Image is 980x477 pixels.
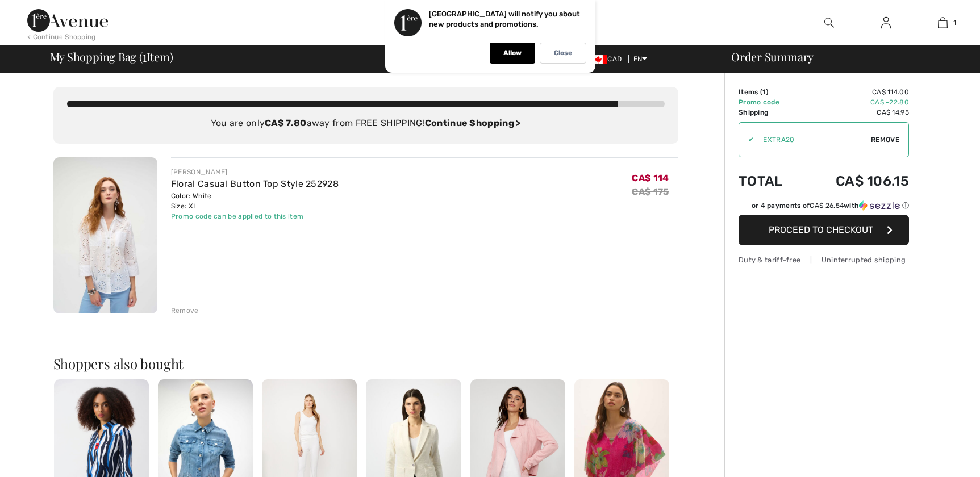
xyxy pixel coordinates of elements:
span: Remove [871,135,899,145]
a: Sign In [872,16,900,30]
s: CA$ 175 [632,186,669,197]
span: 1 [953,18,956,28]
span: CA$ 26.54 [810,202,844,210]
td: CA$ 14.95 [803,107,909,118]
td: Total [739,162,803,200]
div: Duty & tariff-free | Uninterrupted shipping [739,254,909,265]
p: [GEOGRAPHIC_DATA] will notify you about new products and promotions. [429,10,580,28]
div: You are only away from FREE SHIPPING! [67,116,665,130]
div: Order Summary [718,51,973,62]
div: < Continue Shopping [27,32,96,42]
div: [PERSON_NAME] [171,167,339,177]
img: Sezzle [859,200,900,211]
span: My Shopping Bag ( Item) [50,51,173,62]
td: CA$ -22.80 [803,97,909,107]
td: Shipping [739,107,803,118]
div: Remove [171,306,199,316]
input: Promo code [754,123,871,157]
div: or 4 payments ofCA$ 26.54withSezzle Click to learn more about Sezzle [739,200,909,215]
img: My Bag [938,16,948,30]
img: search the website [824,16,834,30]
span: Proceed to Checkout [769,224,873,235]
div: ✔ [739,135,754,145]
td: CA$ 114.00 [803,87,909,97]
img: Floral Casual Button Top Style 252928 [53,157,157,313]
img: My Info [881,16,891,30]
a: 1 [915,16,970,30]
strong: CA$ 7.80 [265,118,306,128]
a: Continue Shopping > [425,118,521,128]
span: EN [633,55,648,63]
span: CAD [589,55,626,63]
span: 1 [143,48,147,63]
img: 1ère Avenue [27,9,108,32]
div: or 4 payments of with [752,200,909,211]
div: Color: White Size: XL [171,191,339,211]
span: CA$ 114 [632,173,669,183]
h2: Shoppers also bought [53,357,678,370]
div: Promo code can be applied to this item [171,211,339,221]
td: Items ( ) [739,87,803,97]
p: Close [554,49,572,57]
a: Floral Casual Button Top Style 252928 [171,178,339,189]
span: 1 [762,88,766,96]
img: Canadian Dollar [589,55,607,64]
p: Allow [503,49,522,57]
td: Promo code [739,97,803,107]
button: Proceed to Checkout [739,215,909,245]
td: CA$ 106.15 [803,162,909,200]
